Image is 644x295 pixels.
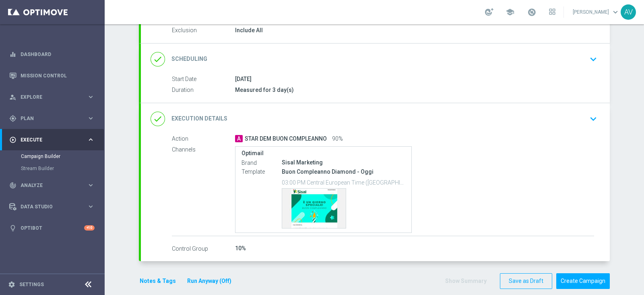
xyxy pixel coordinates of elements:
[235,135,243,142] span: A
[586,111,600,127] button: keyboard_arrow_down
[9,65,95,86] div: Mission Control
[9,93,87,101] div: Explore
[21,95,87,100] span: Explore
[87,203,95,210] i: keyboard_arrow_right
[9,182,17,189] i: track_changes
[21,204,87,209] span: Data Studio
[242,168,282,175] label: Template
[9,115,17,122] i: gps_fixed
[611,8,620,17] span: keyboard_arrow_down
[9,203,87,210] div: Data Studio
[87,136,95,143] i: keyboard_arrow_right
[9,217,95,239] div: Optibot
[332,135,343,143] span: 90%
[151,52,165,66] i: done
[556,273,610,289] button: Create Campaign
[245,135,327,143] span: STAR DEM BUON COMPLEANNO
[9,73,95,79] button: Mission Control
[9,182,95,189] button: track_changes Analyze keyboard_arrow_right
[172,146,235,154] label: Channels
[242,159,282,166] label: Brand
[9,51,95,58] button: equalizer Dashboard
[151,52,600,67] div: done Scheduling keyboard_arrow_down
[21,150,104,162] div: Campaign Builder
[586,52,600,67] button: keyboard_arrow_down
[621,4,636,20] div: AV
[9,225,95,231] button: lightbulb Optibot +10
[500,273,552,289] button: Save as Draft
[21,183,87,188] span: Analyze
[172,27,235,34] label: Exclusion
[19,282,44,287] a: Settings
[9,204,95,210] button: Data Studio keyboard_arrow_right
[587,53,599,65] i: keyboard_arrow_down
[9,94,95,100] button: person_search Explore keyboard_arrow_right
[9,136,17,143] i: play_circle_outline
[21,65,95,86] a: Mission Control
[87,114,95,122] i: keyboard_arrow_right
[87,181,95,189] i: keyboard_arrow_right
[87,93,95,101] i: keyboard_arrow_right
[282,178,405,186] p: 03:00 PM Central European Time ([GEOGRAPHIC_DATA]) (UTC +02:00)
[172,135,235,143] label: Action
[9,137,95,143] button: play_circle_outline Execute keyboard_arrow_right
[282,158,405,166] div: Sisal Marketing
[151,112,165,126] i: done
[506,8,514,17] span: school
[21,137,87,142] span: Execute
[9,44,95,65] div: Dashboard
[171,115,227,123] h2: Execution Details
[587,113,599,125] i: keyboard_arrow_down
[9,182,87,189] div: Analyze
[9,224,17,232] i: lightbulb
[84,225,95,231] div: +10
[235,244,594,252] div: 10%
[172,87,235,94] label: Duration
[151,111,600,127] div: done Execution Details keyboard_arrow_down
[21,44,95,65] a: Dashboard
[235,26,594,34] div: Include All
[572,6,621,18] a: [PERSON_NAME]keyboard_arrow_down
[9,51,17,58] i: equalizer
[139,276,177,286] button: Notes & Tags
[21,165,84,172] a: Stream Builder
[21,162,104,175] div: Stream Builder
[9,93,17,101] i: person_search
[9,115,87,122] div: Plan
[171,55,207,63] h2: Scheduling
[21,116,87,121] span: Plan
[242,150,405,157] label: Optimail
[186,276,232,286] button: Run Anyway (Off)
[235,86,594,94] div: Measured for 3 day(s)
[9,115,95,122] button: gps_fixed Plan keyboard_arrow_right
[282,168,405,175] p: Buon Compleanno Diamond - Oggi
[8,281,15,288] i: settings
[21,217,84,239] a: Optibot
[235,75,594,83] div: [DATE]
[172,245,235,252] label: Control Group
[21,153,84,160] a: Campaign Builder
[172,76,235,83] label: Start Date
[9,136,87,143] div: Execute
